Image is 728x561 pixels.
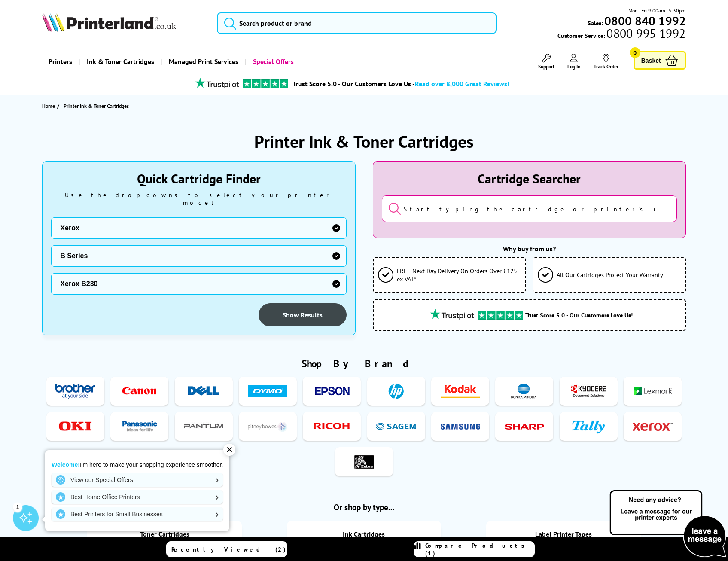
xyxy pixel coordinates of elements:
[594,54,618,70] a: Track Order
[120,383,159,399] img: Canon
[42,13,176,32] img: Printerland Logo
[140,530,189,538] a: Toner Cartridges
[505,383,544,399] img: Konica Minolta
[557,271,663,279] span: All Our Cartridges Protect Your Warranty
[13,502,22,512] div: 1
[248,383,287,399] img: Dymo
[425,542,534,557] span: Compare Products (1)
[166,541,287,557] a: Recently Viewed (2)
[171,546,286,553] span: Recently Viewed (2)
[628,6,686,15] span: Mon - Fri 9:00am - 5:30pm
[441,418,480,434] img: Samsung
[52,473,223,487] a: View our Special Offers
[588,19,603,27] span: Sales:
[605,29,685,37] span: 0800 995 1992
[245,51,300,73] a: Special Offers
[344,454,384,470] img: Zebra
[441,383,480,399] img: Kodak
[79,51,161,73] a: Ink & Toner Cartridges
[223,444,235,456] div: ✕
[52,490,223,504] a: Best Home Office Printers
[373,244,686,253] div: Why buy from us?
[414,541,535,557] a: Compare Products (1)
[42,101,57,110] a: Home
[415,79,509,88] span: Read over 8,000 Great Reviews!
[567,54,581,70] a: Log In
[608,489,728,559] img: Open Live Chat window
[87,51,154,73] span: Ink & Toner Cartridges
[52,461,80,468] strong: Welcome!
[191,78,243,88] img: trustpilot rating
[535,530,592,538] a: Label Printer Tapes
[184,418,223,434] img: Pantum
[42,357,685,370] h2: Shop By Brand
[161,51,245,73] a: Managed Print Services
[634,51,686,70] a: Basket 0
[641,55,661,66] span: Basket
[382,195,677,222] input: Start typing the cartridge or printer's name...
[243,79,288,88] img: trustpilot rating
[55,418,95,434] img: OKI
[52,461,223,469] p: I'm here to make your shopping experience smoother.
[217,12,497,34] input: Search product or brand
[259,303,347,326] a: Show Results
[376,418,416,434] img: Sagem
[64,103,129,109] span: Printer Ink & Toner Cartridges
[376,383,416,399] img: HP
[603,17,686,25] a: 0800 840 1992
[120,418,159,434] img: Panasonic
[630,47,640,58] span: 0
[538,63,554,70] span: Support
[51,191,346,207] div: Use the drop-downs to select your printer model
[382,170,677,187] div: Cartridge Searcher
[569,383,608,399] img: Kyocera
[292,79,509,88] a: Trust Score 5.0 - Our Customers Love Us -Read over 8,000 Great Reviews!
[254,130,474,152] h1: Printer Ink & Toner Cartridges
[604,13,686,29] b: 0800 840 1992
[52,507,223,521] a: Best Printers for Small Businesses
[343,530,385,538] a: Ink Cartridges
[557,29,685,40] span: Customer Service:
[42,13,206,34] a: Printerland Logo
[42,51,79,73] a: Printers
[312,383,352,399] img: Epson
[312,418,352,434] img: Ricoh
[633,383,673,399] img: Lexmark
[426,309,478,320] img: trustpilot rating
[248,418,287,434] img: Pitney Bowes
[51,170,346,187] div: Quick Cartridge Finder
[42,502,685,512] h2: Or shop by type...
[538,54,554,70] a: Support
[633,418,673,434] img: Xerox
[567,63,581,70] span: Log In
[55,383,95,399] img: Brother
[569,418,608,434] img: Tally
[184,383,223,399] img: Dell
[397,267,521,283] span: FREE Next Day Delivery On Orders Over £125 ex VAT*
[525,311,633,319] span: Trust Score 5.0 - Our Customers Love Us!
[478,311,523,320] img: trustpilot rating
[505,418,544,434] img: Sharp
